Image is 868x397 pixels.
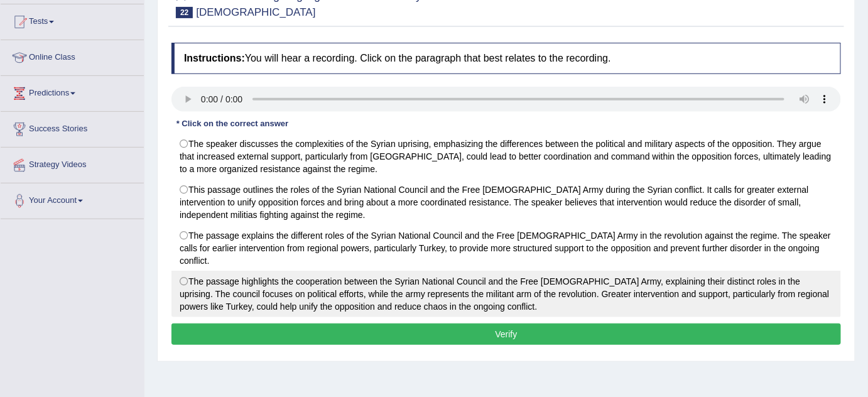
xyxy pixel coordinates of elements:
[1,76,144,107] a: Predictions
[171,118,293,130] div: * Click on the correct answer
[171,225,841,271] label: The passage explains the different roles of the Syrian National Council and the Free [DEMOGRAPHIC...
[196,6,315,18] small: [DEMOGRAPHIC_DATA]
[1,183,144,215] a: Your Account
[1,4,144,36] a: Tests
[171,271,841,317] label: The passage highlights the cooperation between the Syrian National Council and the Free [DEMOGRAP...
[171,43,841,74] h4: You will hear a recording. Click on the paragraph that best relates to the recording.
[1,148,144,179] a: Strategy Videos
[171,133,841,180] label: The speaker discusses the complexities of the Syrian uprising, emphasizing the differences betwee...
[184,53,245,63] b: Instructions:
[176,7,193,18] span: 22
[1,112,144,143] a: Success Stories
[171,324,841,345] button: Verify
[1,40,144,72] a: Online Class
[171,179,841,226] label: This passage outlines the roles of the Syrian National Council and the Free [DEMOGRAPHIC_DATA] Ar...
